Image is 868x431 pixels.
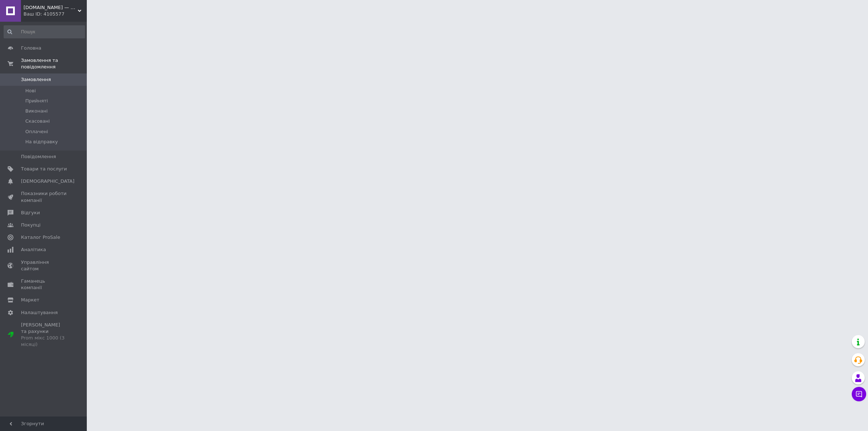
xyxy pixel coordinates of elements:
span: Відгуки [21,210,40,216]
input: Пошук [4,25,85,38]
span: Налаштування [21,309,58,316]
span: [PERSON_NAME] та рахунки [21,322,67,348]
span: Прийняті [25,98,48,104]
div: Prom мікс 1000 (3 місяці) [21,335,67,348]
span: Нові [25,88,36,94]
span: Покупці [21,222,41,228]
span: Замовлення та повідомлення [21,57,87,70]
span: Товари та послуги [21,166,67,172]
span: Аналітика [21,246,46,253]
span: Гаманець компанії [21,278,67,291]
button: Чат з покупцем [852,387,866,401]
span: Показники роботи компанії [21,190,67,203]
span: Рейд.UA — Магазин військових товарів. [24,4,78,11]
span: Повідомлення [21,153,56,160]
span: Виконані [25,108,48,114]
span: Скасовані [25,118,50,124]
span: [DEMOGRAPHIC_DATA] [21,178,75,185]
span: На відправку [25,139,58,145]
span: Каталог ProSale [21,234,60,241]
div: Ваш ID: 4105577 [24,11,87,17]
span: Замовлення [21,76,51,83]
span: Оплачені [25,128,48,135]
span: Управління сайтом [21,259,67,272]
span: Головна [21,45,41,51]
span: Маркет [21,297,39,303]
